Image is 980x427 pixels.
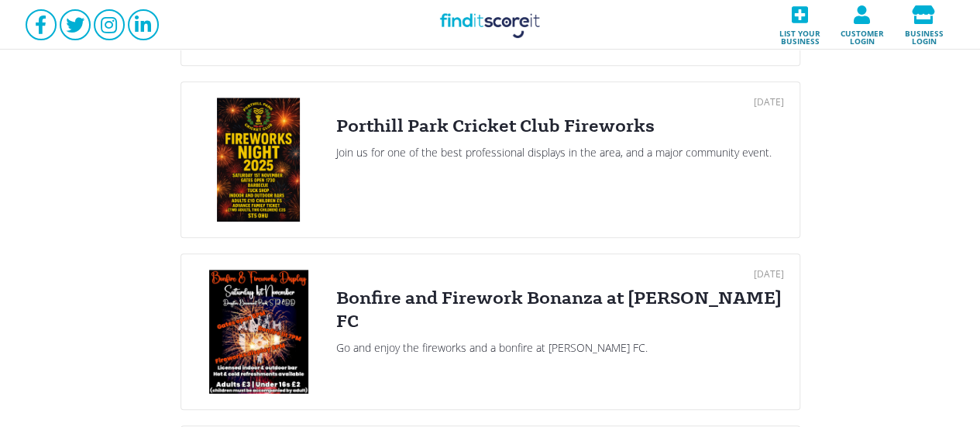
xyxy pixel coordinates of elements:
a: Customer login [831,1,893,50]
a: [DATE]Bonfire and Firework Bonanza at [PERSON_NAME] FCGo and enjoy the fireworks and a bonfire at... [181,253,800,410]
span: Business login [898,24,951,45]
a: Business login [893,1,955,50]
div: Porthill Park Cricket Club Fireworks [336,115,784,138]
div: Go and enjoy the fireworks and a bonfire at [PERSON_NAME] FC. [336,341,784,355]
div: Bonfire and Firework Bonanza at [PERSON_NAME] FC [336,287,784,333]
span: Customer login [836,24,889,45]
a: [DATE]Porthill Park Cricket Club FireworksJoin us for one of the best professional displays in th... [181,81,800,238]
div: [DATE] [336,270,784,279]
div: Join us for one of the best professional displays in the area, and a major community event. [336,146,784,160]
div: [DATE] [336,98,784,107]
span: List your business [774,24,827,45]
a: List your business [769,1,831,50]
